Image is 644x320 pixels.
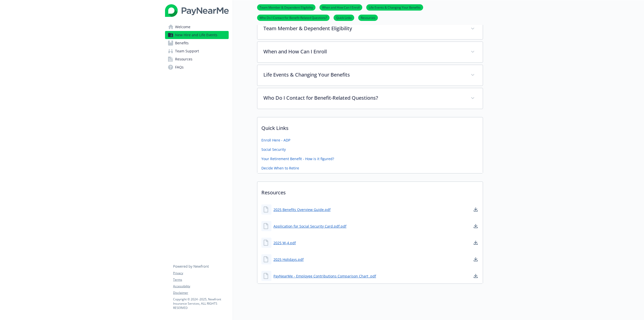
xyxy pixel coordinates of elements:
[473,206,479,212] a: download document
[165,63,229,71] a: FAQs
[473,273,479,279] a: download document
[473,240,479,246] a: download document
[263,25,465,32] p: Team Member & Dependent Eligibility
[358,15,378,20] a: Resources
[257,88,483,109] div: Who Do I Contact for Benefit-Related Questions?
[261,147,286,152] a: Social Security
[273,207,331,212] a: 2025 Benefits Overview Guide.pdf
[273,273,376,279] a: PayNearMe - Employee Contributions Comparison Chart .pdf
[165,55,229,63] a: Resources
[257,182,483,200] p: Resources
[257,5,315,10] a: Team Member & Dependent Eligibility
[473,223,479,229] a: download document
[257,65,483,86] div: Life Events & Changing Your Benefits
[173,291,228,295] a: Disclaimer
[273,257,304,262] a: 2025 Holidays.pdf
[366,5,423,10] a: Life Events & Changing Your Benefits
[257,19,483,39] div: Team Member & Dependent Eligibility
[175,47,199,55] span: Team Support
[173,297,228,310] p: Copyright © 2024 - 2025 , Newfront Insurance Services, ALL RIGHTS RESERVED
[165,31,229,39] a: New Hire and Life Events
[257,117,483,136] p: Quick Links
[175,31,217,39] span: New Hire and Life Events
[334,15,354,20] a: Quick Links
[261,156,334,161] a: Your Retirement Benefit - How is it figured?
[263,48,465,55] p: When and How Can I Enroll
[263,71,465,79] p: Life Events & Changing Your Benefits
[263,94,465,102] p: Who Do I Contact for Benefit-Related Questions?
[175,63,184,71] span: FAQs
[173,284,228,289] a: Accessibility
[273,224,346,229] a: Application for Social Security Card.pdf.pdf
[261,165,299,171] a: Decide When to Retire
[175,55,192,63] span: Resources
[273,240,296,245] a: 2025 W-4.pdf
[261,137,290,143] a: Enroll Here - ADP
[473,256,479,262] a: download document
[257,15,330,20] a: Who Do I Contact for Benefit-Related Questions?
[319,5,362,10] a: When and How Can I Enroll
[173,271,228,275] a: Privacy
[175,39,189,47] span: Benefits
[175,23,190,31] span: Welcome
[257,42,483,62] div: When and How Can I Enroll
[173,277,228,282] a: Terms
[165,47,229,55] a: Team Support
[165,23,229,31] a: Welcome
[165,39,229,47] a: Benefits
